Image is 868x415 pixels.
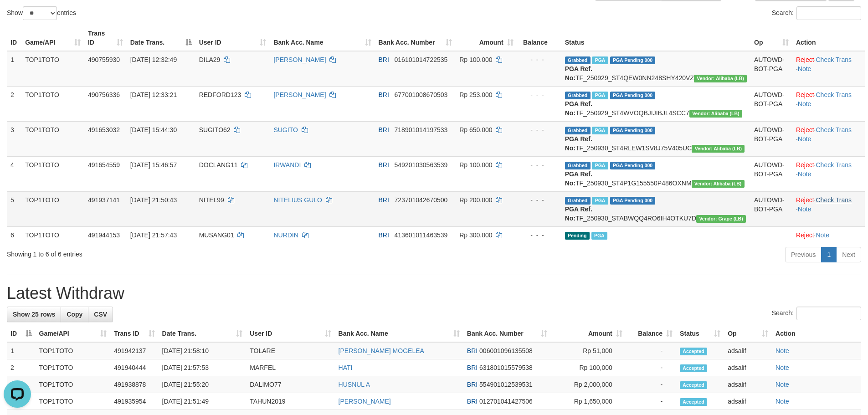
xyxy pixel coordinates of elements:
span: Accepted [680,398,707,406]
span: Copy 006001096135508 to clipboard [479,347,533,354]
label: Search: [772,307,861,320]
span: Copy 723701042670500 to clipboard [395,196,448,204]
td: TOLARE [246,342,334,359]
span: Vendor URL: https://dashboard.q2checkout.com/secure [694,75,747,82]
a: SUGITO [273,126,298,133]
th: Bank Acc. Number: activate to sort column ascending [463,325,551,342]
th: Date Trans.: activate to sort column descending [127,25,195,51]
th: Amount: activate to sort column ascending [456,25,517,51]
td: adsalif [724,393,772,410]
a: [PERSON_NAME] MOGELEA [339,347,424,354]
span: Accepted [680,348,707,355]
a: Note [776,347,789,354]
td: TF_250929_ST4WVOQBJIJIBJL4SCC7 [561,86,750,121]
th: Op: activate to sort column ascending [724,325,772,342]
td: 491935954 [110,393,158,410]
b: PGA Ref. No: [565,65,592,82]
th: Bank Acc. Number: activate to sort column ascending [375,25,456,51]
a: CSV [88,307,113,322]
span: PGA Pending [610,127,656,134]
select: Showentries [23,6,57,20]
a: NURDIN [273,231,298,239]
span: Rp 100.000 [459,161,492,169]
span: [DATE] 12:32:49 [130,56,177,63]
td: · · [792,156,865,191]
a: Reject [796,196,814,204]
span: 491944153 [88,231,120,239]
th: Date Trans.: activate to sort column ascending [159,325,247,342]
span: Copy 677001008670503 to clipboard [395,91,448,98]
span: Copy 631801015579538 to clipboard [479,364,533,371]
td: AUTOWD-BOT-PGA [750,121,792,156]
span: Grabbed [565,92,591,99]
span: BRI [379,91,389,98]
a: Reject [796,56,814,63]
td: Rp 100,000 [551,359,626,376]
span: Accepted [680,381,707,389]
span: 491937141 [88,196,120,204]
span: PGA Pending [610,162,656,169]
td: 2 [7,86,21,121]
td: [DATE] 21:57:53 [159,359,247,376]
td: 4 [7,156,21,191]
span: Marked by adsalif [591,232,607,240]
td: · · [792,121,865,156]
td: DALIMO77 [246,376,334,393]
span: Marked by adsalif [592,127,608,134]
a: Reject [796,91,814,98]
span: BRI [467,381,478,388]
div: - - - [521,90,558,99]
td: 491938878 [110,376,158,393]
a: Check Trans [816,196,852,204]
td: TF_250930_ST4P1G155550P486OXNM [561,156,750,191]
span: Vendor URL: https://dashboard.q2checkout.com/secure [692,180,745,188]
th: ID [7,25,21,51]
label: Search: [772,6,861,20]
a: HATI [339,364,353,371]
a: Note [798,135,812,143]
span: BRI [379,231,389,239]
span: BRI [467,398,478,405]
td: AUTOWD-BOT-PGA [750,51,792,87]
td: Rp 1,650,000 [551,393,626,410]
button: Open LiveChat chat widget [4,4,31,31]
td: TOP1TOTO [21,86,84,121]
span: BRI [379,126,389,133]
a: IRWANDI [273,161,301,169]
span: 491653032 [88,126,120,133]
th: Action [772,325,861,342]
div: - - - [521,231,558,240]
th: Bank Acc. Name: activate to sort column ascending [270,25,375,51]
td: - [626,376,676,393]
span: Copy 016101014722535 to clipboard [395,56,448,63]
span: [DATE] 15:44:30 [130,126,177,133]
span: Rp 200.000 [459,196,492,204]
span: Rp 253.000 [459,91,492,98]
a: Copy [61,307,88,322]
span: [DATE] 15:46:57 [130,161,177,169]
span: [DATE] 12:33:21 [130,91,177,98]
span: PGA Pending [610,197,656,205]
td: 1 [7,51,21,87]
span: Copy 012701041427506 to clipboard [479,398,533,405]
span: Marked by adsalif [592,197,608,205]
input: Search: [796,307,861,320]
td: TOP1TOTO [36,359,111,376]
td: - [626,359,676,376]
span: Vendor URL: https://dashboard.q2checkout.com/secure [692,145,745,153]
td: MARFEL [246,359,334,376]
th: Status: activate to sort column ascending [676,325,724,342]
td: TOP1TOTO [21,121,84,156]
td: TOP1TOTO [21,156,84,191]
td: TOP1TOTO [36,342,111,359]
span: PGA Pending [610,56,656,64]
span: Grabbed [565,127,591,134]
div: - - - [521,55,558,64]
span: [DATE] 21:57:43 [130,231,177,239]
td: 491942137 [110,342,158,359]
span: BRI [467,347,478,354]
th: Trans ID: activate to sort column ascending [110,325,158,342]
input: Search: [796,6,861,20]
a: Note [798,205,812,213]
span: Accepted [680,364,707,372]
